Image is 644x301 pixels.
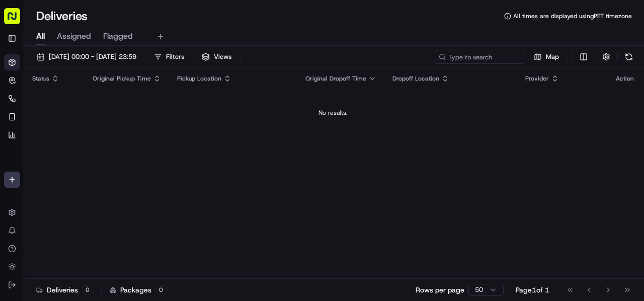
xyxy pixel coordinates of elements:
a: 📗Knowledge Base [6,141,81,160]
div: 0 [82,285,93,294]
span: Dropoff Location [392,74,439,83]
img: 1736555255976-a54dd68f-1ca7-489b-9aae-adbdc363a1c4 [10,96,28,114]
div: 📗 [10,146,18,155]
span: [DATE] 00:00 - [DATE] 23:59 [49,52,136,61]
a: Powered byPylon [71,170,122,178]
div: Deliveries [36,285,93,295]
h1: Deliveries [36,8,88,24]
span: Views [214,52,231,61]
button: Map [529,50,563,64]
button: [DATE] 00:00 - [DATE] 23:59 [32,50,141,64]
span: API Documentation [95,145,162,156]
span: Pickup Location [177,74,221,83]
span: Original Dropoff Time [305,74,366,83]
p: Rows per page [416,285,464,295]
span: Map [546,52,559,61]
span: Flagged [103,30,133,42]
button: Start new chat [171,99,183,111]
a: 💻API Documentation [81,141,166,160]
button: Filters [149,50,189,64]
p: Welcome 👋 [10,40,183,56]
span: Status [32,74,49,83]
div: No results. [28,109,638,117]
span: Filters [166,52,184,61]
span: Knowledge Base [20,145,77,156]
span: Provider [525,74,549,83]
span: Pylon [100,170,122,178]
div: Packages [110,285,167,295]
span: Assigned [57,30,91,42]
div: 💻 [85,146,93,155]
input: Got a question? Start typing here... [26,64,181,75]
div: We're available if you need us! [34,106,127,114]
button: Refresh [622,50,636,64]
div: 0 [155,285,167,294]
span: All times are displayed using PET timezone [513,12,632,20]
span: Original Pickup Time [93,74,151,83]
button: Views [197,50,236,64]
div: Start new chat [34,96,165,106]
input: Type to search [435,50,525,64]
span: All [36,30,45,42]
div: Action [616,74,634,83]
img: Nash [10,10,30,30]
div: Page 1 of 1 [516,285,549,295]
